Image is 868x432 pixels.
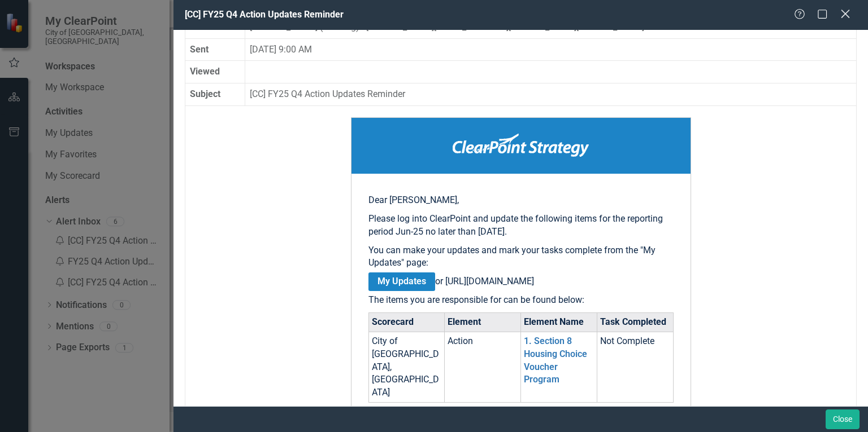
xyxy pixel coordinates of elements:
th: Element [445,312,521,332]
th: Element Name [521,312,597,332]
th: Scorecard [368,312,445,332]
th: Sent [185,38,245,61]
span: [CC] FY25 Q4 Action Updates Reminder [185,9,344,20]
a: 1. Section 8 Housing Choice Voucher Program [524,336,587,385]
p: or [URL][DOMAIN_NAME] [368,275,674,288]
td: [CC] FY25 Q4 Action Updates Reminder [245,83,857,106]
span: > [644,21,649,32]
td: Action [445,332,521,402]
a: My Updates [368,272,435,291]
th: Task Completed [597,312,673,332]
td: Not Complete [597,332,673,402]
span: < [362,21,366,32]
td: [DATE] 9:00 AM [245,38,857,61]
p: The items you are responsible for can be found below: [368,294,674,307]
p: Please log into ClearPoint and update the following items for the reporting period Jun-25 no late... [368,213,674,239]
p: Dear [PERSON_NAME], [368,194,674,207]
th: Subject [185,83,245,106]
button: Close [826,409,860,429]
p: You can make your updates and mark your tasks complete from the "My Updates" page: [368,244,674,270]
img: ClearPoint Strategy [453,134,589,157]
td: City of [GEOGRAPHIC_DATA], [GEOGRAPHIC_DATA] [368,332,445,402]
th: Viewed [185,61,245,83]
